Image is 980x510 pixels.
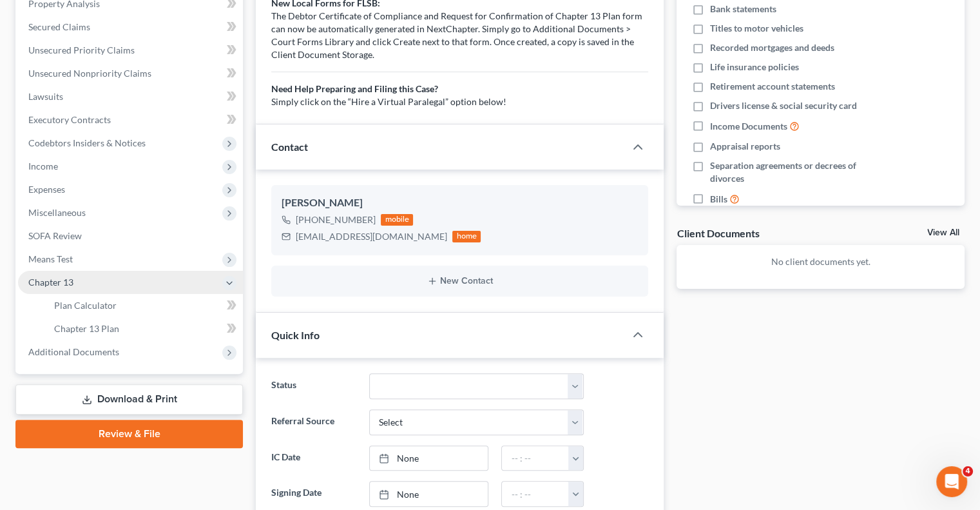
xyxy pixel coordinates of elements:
a: Executory Contracts [18,108,243,132]
span: Recorded mortgages and deeds [710,41,834,54]
a: Lawsuits [18,85,243,108]
b: Need Help Preparing and Filing this Case? [271,83,438,94]
span: Codebtors Insiders & Notices [28,137,146,148]
span: Secured Claims [28,21,90,32]
span: 4 [963,466,973,476]
a: None [370,482,488,506]
span: Miscellaneous [28,207,86,218]
a: Plan Calculator [44,294,243,317]
a: Chapter 13 Plan [44,317,243,340]
span: Executory Contracts [28,114,111,125]
label: Referral Source [265,409,362,435]
span: Quick Info [271,329,320,341]
span: Chapter 13 [28,277,73,288]
span: Drivers license & social security card [710,99,857,112]
span: Plan Calculator [54,300,117,311]
span: Additional Documents [28,346,119,357]
span: Unsecured Priority Claims [28,44,135,55]
span: Unsecured Nonpriority Claims [28,68,151,79]
span: Chapter 13 Plan [54,323,119,334]
span: Titles to motor vehicles [710,22,803,35]
span: Life insurance policies [710,61,799,74]
span: Contact [271,141,308,153]
div: Client Documents [677,226,759,240]
span: Income Documents [710,120,787,133]
label: Signing Date [265,481,362,507]
a: SOFA Review [18,224,243,248]
button: New Contact [282,276,638,286]
span: Appraisal reports [710,140,780,153]
span: Lawsuits [28,91,63,102]
p: No client documents yet. [687,255,954,268]
div: [PERSON_NAME] [282,195,638,211]
input: -- : -- [502,482,569,506]
a: View All [927,228,959,237]
span: Income [28,161,58,172]
input: -- : -- [502,446,569,471]
a: Secured Claims [18,15,243,39]
label: IC Date [265,446,362,471]
iframe: Intercom live chat [936,466,967,497]
div: mobile [381,214,413,226]
span: Retirement account statements [710,80,835,93]
a: Download & Print [15,384,243,415]
span: SOFA Review [28,230,82,241]
div: [EMAIL_ADDRESS][DOMAIN_NAME] [296,230,447,243]
a: None [370,446,488,471]
a: Unsecured Priority Claims [18,39,243,62]
a: Unsecured Nonpriority Claims [18,62,243,85]
a: Review & File [15,420,243,448]
span: Separation agreements or decrees of divorces [710,159,881,185]
span: Bills [710,193,727,206]
div: home [452,231,481,242]
div: [PHONE_NUMBER] [296,213,376,226]
span: Means Test [28,253,73,264]
span: Bank statements [710,3,776,15]
label: Status [265,373,362,399]
span: Expenses [28,184,65,195]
